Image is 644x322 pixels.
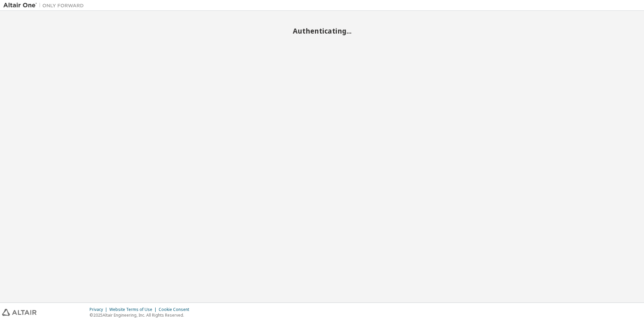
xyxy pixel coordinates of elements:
[3,27,641,35] h2: Authenticating...
[90,307,109,312] div: Privacy
[3,2,87,9] img: Altair One
[109,307,159,312] div: Website Terms of Use
[159,307,193,312] div: Cookie Consent
[2,309,37,316] img: altair_logo.svg
[90,312,193,318] p: © 2025 Altair Engineering, Inc. All Rights Reserved.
